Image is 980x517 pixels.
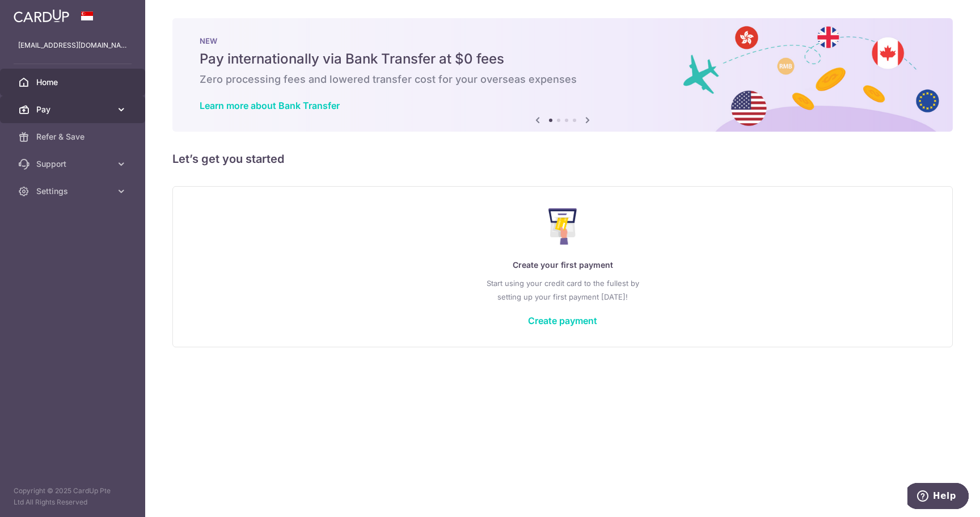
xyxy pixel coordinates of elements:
[26,8,49,18] span: Help
[36,158,111,170] span: Support
[907,483,969,511] iframe: Opens a widget where you can find more information
[200,50,926,68] h5: Pay internationally via Bank Transfer at $0 fees
[528,315,597,326] a: Create payment
[200,100,340,111] a: Learn more about Bank Transfer
[548,208,577,245] img: Make Payment
[172,18,953,132] img: Bank transfer banner
[36,186,111,197] span: Settings
[36,131,111,142] span: Refer & Save
[172,150,953,168] h5: Let’s get you started
[200,73,926,86] h6: Zero processing fees and lowered transfer cost for your overseas expenses
[196,258,930,272] p: Create your first payment
[196,276,930,304] p: Start using your credit card to the fullest by setting up your first payment [DATE]!
[14,9,69,23] img: CardUp
[36,77,111,88] span: Home
[36,104,111,115] span: Pay
[200,36,926,45] p: NEW
[18,40,127,51] p: [EMAIL_ADDRESS][DOMAIN_NAME]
